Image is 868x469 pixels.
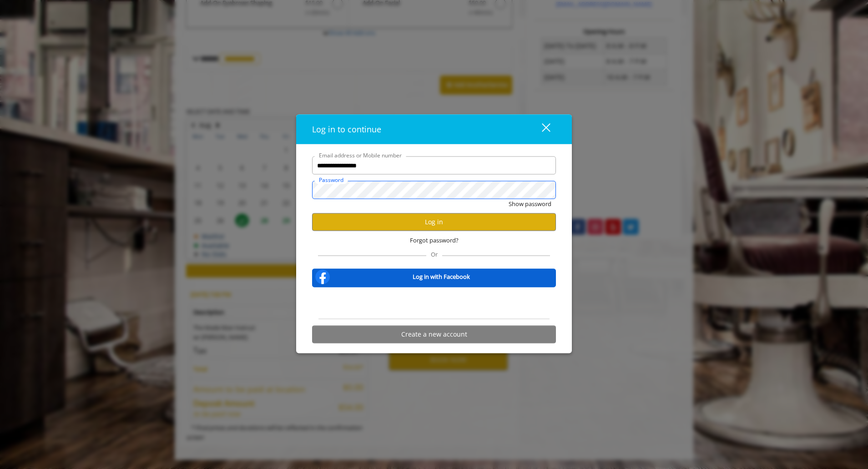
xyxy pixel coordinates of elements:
[313,267,332,286] img: facebook-logo
[413,272,470,282] b: Log in with Facebook
[312,124,381,135] span: Log in to continue
[426,250,442,258] span: Or
[509,199,551,209] button: Show password
[312,156,556,175] input: Email address or Mobile number
[312,325,556,343] button: Create a new account
[314,151,406,160] label: Email address or Mobile number
[410,236,459,245] span: Forgot password?
[314,176,348,184] label: Password
[312,213,556,231] button: Log in
[525,120,556,138] button: close dialog
[531,122,550,136] div: close dialog
[388,293,480,313] iframe: Sign in with Google Button
[312,181,556,199] input: Password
